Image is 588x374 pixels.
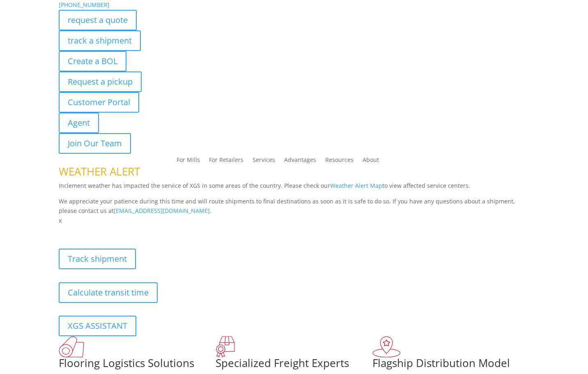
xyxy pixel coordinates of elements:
[284,157,316,166] a: Advantages
[59,133,131,154] a: Join Our Team
[363,157,379,166] a: About
[59,336,84,358] img: xgs-icon-total-supply-chain-intelligence-red
[59,196,529,216] p: We appreciate your patience during this time and will route shipments to final destinations as so...
[177,157,200,166] a: For Mills
[216,358,372,372] h1: Specialized Freight Experts
[59,216,529,226] p: x
[325,157,354,166] a: Resources
[372,336,401,358] img: xgs-icon-flagship-distribution-model-red
[59,316,136,336] a: XGS ASSISTANT
[114,207,210,215] a: [EMAIL_ADDRESS][DOMAIN_NAME]
[372,358,529,372] h1: Flagship Distribution Model
[59,249,136,269] a: Track shipment
[59,181,529,196] p: Inclement weather has impacted the service of XGS in some areas of the country. Please check our ...
[59,227,242,235] b: Visibility, transparency, and control for your entire supply chain.
[59,358,216,372] h1: Flooring Logistics Solutions
[59,10,137,30] a: request a quote
[59,1,110,9] a: [PHONE_NUMBER]
[59,92,139,113] a: Customer Portal
[330,182,382,189] a: Weather Alert Map
[59,30,141,51] a: track a shipment
[216,336,235,358] img: xgs-icon-focused-on-flooring-red
[209,157,243,166] a: For Retailers
[59,282,158,303] a: Calculate transit time
[59,164,140,179] span: WEATHER ALERT
[253,157,275,166] a: Services
[59,113,99,133] a: Agent
[59,72,142,92] a: Request a pickup
[59,51,126,72] a: Create a BOL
